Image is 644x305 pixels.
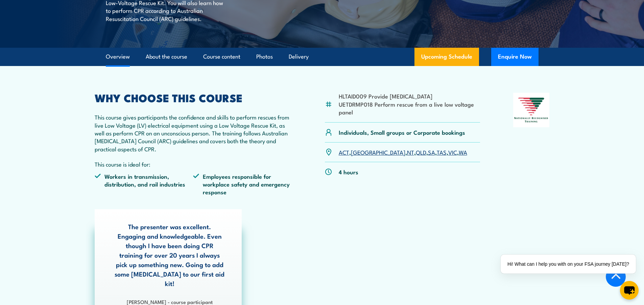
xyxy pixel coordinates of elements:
div: Hi! What can I help you with on your FSA journey [DATE]? [501,255,636,274]
li: UETDRMP018 Perform rescue from a live low voltage panel [339,100,480,116]
h2: WHY CHOOSE THIS COURSE [95,93,292,102]
li: Workers in transmission, distribution, and rail industries [95,172,193,196]
a: WA [459,148,467,156]
p: This course is ideal for: [95,160,292,168]
a: Photos [256,48,273,66]
a: Delivery [289,48,309,66]
p: This course gives participants the confidence and skills to perform rescues from live Low Voltage... [95,113,292,153]
a: Overview [106,48,130,66]
p: The presenter was excellent. Engaging and knowledgeable. Even though I have been doing CPR traini... [115,222,225,288]
a: QLD [416,148,426,156]
p: 4 hours [339,168,358,176]
a: NT [407,148,414,156]
a: TAS [437,148,447,156]
a: [GEOGRAPHIC_DATA] [351,148,405,156]
button: chat-button [620,281,639,300]
img: Nationally Recognised Training logo. [513,93,550,127]
li: Employees responsible for workplace safety and emergency response [193,172,292,196]
li: HLTAID009 Provide [MEDICAL_DATA] [339,92,480,100]
a: Course content [203,48,240,66]
a: SA [428,148,435,156]
a: VIC [448,148,457,156]
button: Enquire Now [491,48,539,66]
a: ACT [339,148,349,156]
a: Upcoming Schedule [414,48,479,66]
a: About the course [146,48,187,66]
p: Individuals, Small groups or Corporate bookings [339,128,465,136]
p: , , , , , , , [339,148,467,156]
